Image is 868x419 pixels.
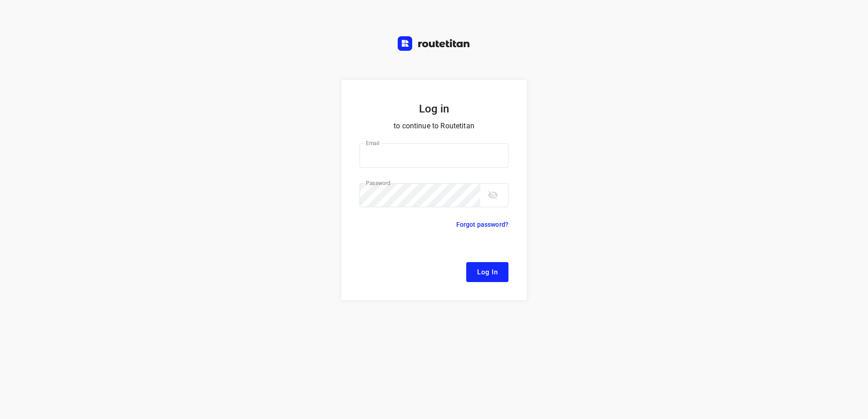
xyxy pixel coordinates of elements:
button: toggle password visibility [484,186,502,204]
p: to continue to Routetitan [360,120,508,132]
p: Forgot password? [456,219,508,230]
button: Log In [466,262,508,282]
img: Routetitan [398,36,470,51]
span: Log In [477,266,498,278]
h5: Log in [360,102,508,116]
